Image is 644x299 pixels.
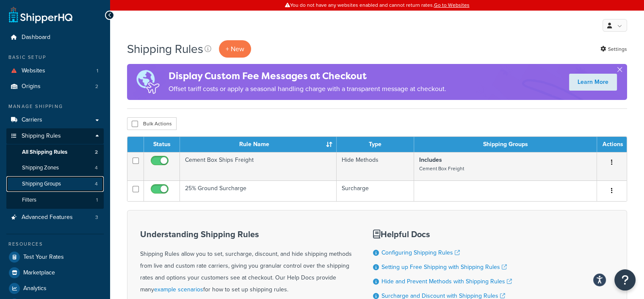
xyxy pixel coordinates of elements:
span: Advanced Features [22,214,73,221]
a: Learn More [569,74,617,91]
a: Shipping Rules [6,128,104,144]
span: Origins [22,83,41,90]
a: Origins 2 [6,79,104,94]
div: Shipping Rules allow you to set, surcharge, discount, and hide shipping methods from live and cus... [140,230,352,296]
li: Origins [6,79,104,94]
span: Marketplace [23,269,55,277]
span: 4 [95,164,98,172]
li: Filters [6,192,104,208]
a: Configuring Shipping Rules [381,248,460,257]
td: 25% Ground Surcharge [180,180,337,201]
th: Rule Name : activate to sort column ascending [180,137,337,152]
button: Open Resource Center [614,269,636,291]
a: All Shipping Rules 2 [6,144,104,160]
h1: Shipping Rules [127,41,203,57]
span: 1 [97,67,98,75]
div: Manage Shipping [6,103,104,110]
small: Cement Box Freight [419,165,464,172]
th: Actions [597,137,627,152]
a: ShipperHQ Home [9,6,72,23]
td: Cement Box Ships Freight [180,152,337,180]
th: Status [144,137,180,152]
li: Websites [6,63,104,79]
button: Bulk Actions [127,117,177,130]
li: Shipping Groups [6,176,104,192]
a: Marketplace [6,265,104,280]
div: Resources [6,241,104,248]
div: Basic Setup [6,54,104,61]
span: Dashboard [22,34,50,41]
a: Shipping Zones 4 [6,160,104,176]
a: Setting up Free Shipping with Shipping Rules [381,263,507,271]
a: Advanced Features 3 [6,210,104,225]
td: Surcharge [337,180,414,201]
a: Shipping Groups 4 [6,176,104,192]
li: Shipping Rules [6,128,104,209]
a: Hide and Prevent Methods with Shipping Rules [381,277,512,286]
a: Filters 1 [6,192,104,208]
h3: Understanding Shipping Rules [140,230,352,239]
li: Shipping Zones [6,160,104,176]
span: Shipping Rules [22,133,61,140]
span: Test Your Rates [23,254,64,261]
a: Settings [600,43,627,55]
a: Test Your Rates [6,249,104,265]
td: Hide Methods [337,152,414,180]
a: Carriers [6,112,104,128]
span: Filters [22,197,36,204]
span: 1 [96,197,98,204]
strong: Includes [419,155,442,164]
span: Shipping Zones [22,164,59,172]
th: Type [337,137,414,152]
a: Go to Websites [434,1,470,9]
a: example scenarios [154,285,203,294]
p: + New [219,40,251,58]
span: Carriers [22,116,42,124]
span: 2 [95,83,98,90]
a: Websites 1 [6,63,104,79]
a: Analytics [6,281,104,296]
th: Shipping Groups [414,137,597,152]
span: 2 [95,149,98,156]
a: Dashboard [6,30,104,45]
li: Advanced Features [6,210,104,225]
h4: Display Custom Fee Messages at Checkout [169,69,446,83]
span: Analytics [23,285,47,292]
p: Offset tariff costs or apply a seasonal handling charge with a transparent message at checkout. [169,83,446,95]
span: Shipping Groups [22,180,61,188]
span: 4 [95,180,98,188]
h3: Helpful Docs [373,230,512,239]
img: duties-banner-06bc72dcb5fe05cb3f9472aba00be2ae8eb53ab6f0d8bb03d382ba314ac3c341.png [127,64,169,100]
li: All Shipping Rules [6,144,104,160]
span: 3 [95,214,98,221]
span: All Shipping Rules [22,149,67,156]
span: Websites [22,67,45,75]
